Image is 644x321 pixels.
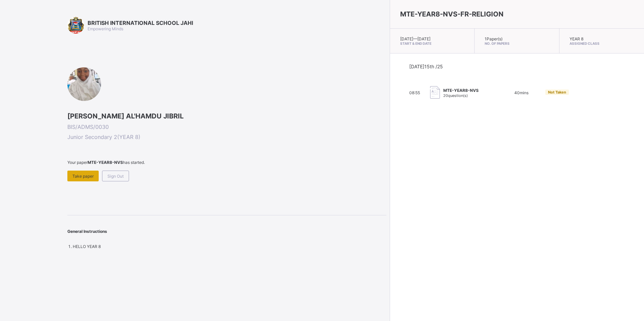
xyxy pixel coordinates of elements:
span: 40 mins [514,90,528,95]
span: General Instructions [67,229,107,234]
span: Your paper has started. [67,160,386,165]
span: 1 Paper(s) [485,36,503,41]
span: HELLO YEAR 8 [73,244,101,249]
span: [DATE] 15th /25 [409,64,443,69]
span: Sign Out [107,174,124,179]
b: MTE-YEAR8-NVS [88,160,123,165]
span: Junior Secondary 2 ( YEAR 8 ) [67,134,386,140]
span: BRITISH INTERNATIONAL SCHOOL JAHI [88,20,193,26]
img: take_paper.cd97e1aca70de81545fe8e300f84619e.svg [430,86,440,99]
span: Empowering Minds [88,26,123,31]
span: [DATE] — [DATE] [400,36,430,41]
span: Not Taken [548,90,566,95]
span: [PERSON_NAME] AL'HAMDU JIBRIL [67,112,386,120]
span: MTE-YEAR8-NVS-FR-RELIGION [400,10,504,18]
span: Take paper [72,174,94,179]
span: 20 question(s) [443,93,468,98]
span: MTE-YEAR8-NVS [443,88,479,93]
span: Start & End Date [400,41,464,45]
span: 08:55 [409,90,420,95]
span: Assigned Class [570,41,634,45]
span: No. of Papers [485,41,549,45]
span: YEAR 8 [570,36,583,41]
span: BIS/ADMS/0030 [67,123,386,130]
